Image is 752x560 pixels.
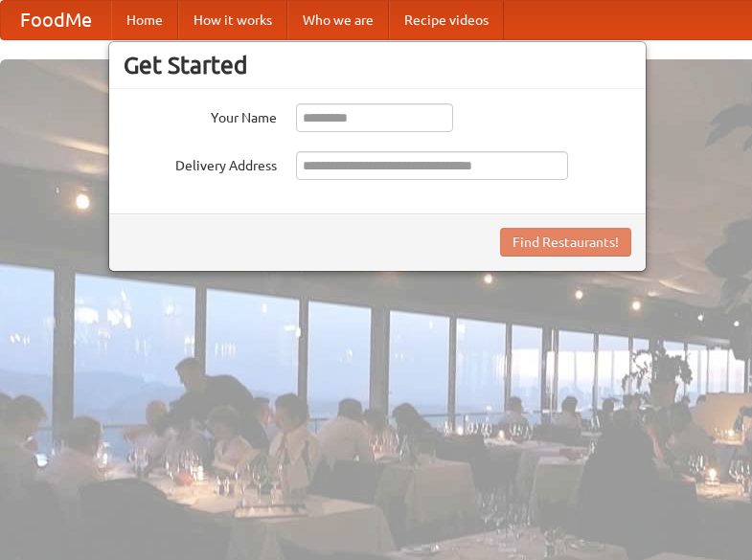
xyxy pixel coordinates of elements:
[111,1,178,39] a: Home
[389,1,504,39] a: Recipe videos
[287,1,389,39] a: Who we are
[124,151,277,175] label: Delivery Address
[1,1,111,39] a: FoodMe
[124,51,631,79] h3: Get Started
[178,1,287,39] a: How it works
[500,228,631,257] button: Find Restaurants!
[124,103,277,127] label: Your Name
